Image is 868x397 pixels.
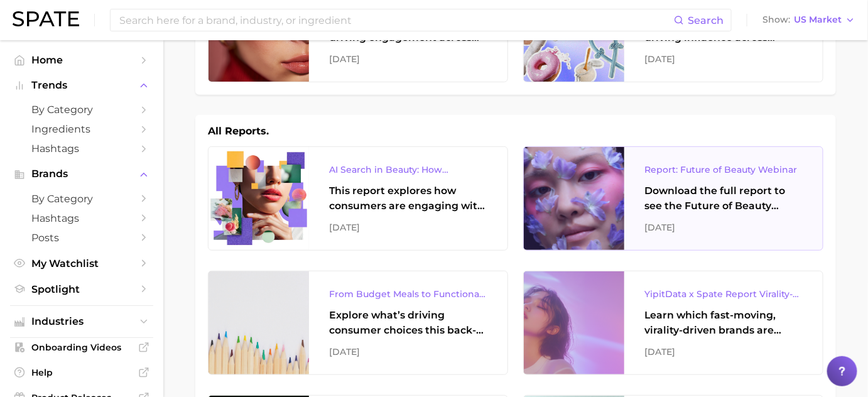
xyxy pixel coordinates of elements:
[644,308,803,338] div: Learn which fast-moving, virality-driven brands are leading the pack, the risks of viral growth, ...
[31,258,132,269] span: My Watchlist
[31,212,132,224] span: Hashtags
[329,308,487,338] div: Explore what’s driving consumer choices this back-to-school season From budget-friendly meals to ...
[10,119,153,139] a: Ingredients
[10,338,153,357] a: Onboarding Videos
[688,14,724,26] span: Search
[10,254,153,273] a: My Watchlist
[10,100,153,119] a: by Category
[10,50,153,70] a: Home
[794,16,842,23] span: US Market
[644,162,803,177] div: Report: Future of Beauty Webinar
[644,344,803,359] div: [DATE]
[644,183,803,214] div: Download the full report to see the Future of Beauty trends we unpacked during the webinar.
[10,363,153,382] a: Help
[644,52,803,67] div: [DATE]
[31,367,132,378] span: Help
[31,316,132,327] span: Industries
[208,271,508,375] a: From Budget Meals to Functional Snacks: Food & Beverage Trends Shaping Consumer Behavior This Sch...
[10,280,153,299] a: Spotlight
[329,183,487,214] div: This report explores how consumers are engaging with AI-powered search tools — and what it means ...
[208,146,508,251] a: AI Search in Beauty: How Consumers Are Using ChatGPT vs. Google SearchThis report explores how co...
[208,124,269,139] h1: All Reports.
[10,189,153,209] a: by Category
[10,228,153,247] a: Posts
[10,165,153,183] button: Brands
[10,312,153,331] button: Industries
[31,143,132,155] span: Hashtags
[644,220,803,235] div: [DATE]
[118,9,674,31] input: Search here for a brand, industry, or ingredient
[31,342,132,353] span: Onboarding Videos
[10,76,153,95] button: Trends
[31,232,132,244] span: Posts
[762,16,790,23] span: Show
[523,146,823,251] a: Report: Future of Beauty WebinarDownload the full report to see the Future of Beauty trends we un...
[329,162,487,177] div: AI Search in Beauty: How Consumers Are Using ChatGPT vs. Google Search
[523,271,823,375] a: YipitData x Spate Report Virality-Driven Brands Are Taking a Slice of the Beauty PieLearn which f...
[31,104,132,116] span: by Category
[31,80,132,91] span: Trends
[644,286,803,302] div: YipitData x Spate Report Virality-Driven Brands Are Taking a Slice of the Beauty Pie
[31,168,132,180] span: Brands
[31,54,132,66] span: Home
[31,283,132,295] span: Spotlight
[329,344,487,359] div: [DATE]
[759,12,859,28] button: ShowUS Market
[329,220,487,235] div: [DATE]
[13,11,79,26] img: SPATE
[31,193,132,205] span: by Category
[10,209,153,228] a: Hashtags
[329,286,487,302] div: From Budget Meals to Functional Snacks: Food & Beverage Trends Shaping Consumer Behavior This Sch...
[31,123,132,135] span: Ingredients
[329,52,487,67] div: [DATE]
[10,139,153,158] a: Hashtags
